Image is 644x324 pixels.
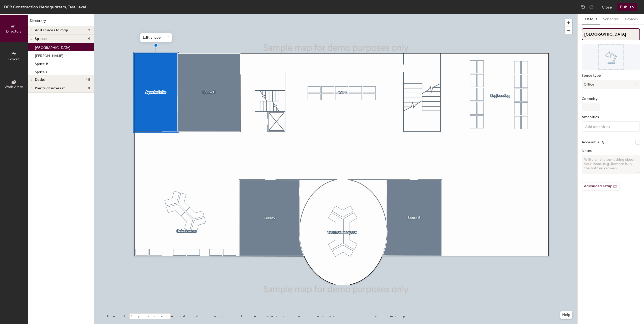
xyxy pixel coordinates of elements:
span: 2 [88,28,90,32]
span: 48 [86,78,90,82]
button: Advanced setup [582,182,620,191]
button: Close [602,3,612,11]
span: 4 [88,37,90,41]
span: Points of interest [35,86,65,90]
span: Directory [6,29,22,34]
button: Devices [622,14,641,24]
span: Edit shape [140,33,164,42]
div: DPR Construction Headquarters, Test Level [4,4,86,10]
span: Layout [8,57,20,61]
h1: Directory [28,18,94,26]
button: Schedule [600,14,622,24]
button: Help [560,311,572,319]
button: Office [582,80,640,89]
label: Amenities [582,115,640,119]
input: Add amenities [584,123,630,129]
button: Details [582,14,600,24]
p: [PERSON_NAME] [35,52,63,58]
p: [GEOGRAPHIC_DATA] [35,44,70,50]
label: Notes [582,149,640,153]
span: Add spaces to map [35,28,68,32]
p: Space B [35,60,48,66]
img: The space named Apache Lake [582,44,640,70]
span: Spaces [35,37,47,41]
img: Undo [581,5,586,10]
span: Work Areas [5,85,23,89]
span: 0 [88,86,90,90]
label: Accessible [582,140,600,144]
p: Space C [35,68,48,74]
label: Space type [582,74,640,78]
button: Publish [617,3,637,11]
img: Redo [589,5,594,10]
label: Capacity [582,97,640,101]
span: Desks [35,78,45,82]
